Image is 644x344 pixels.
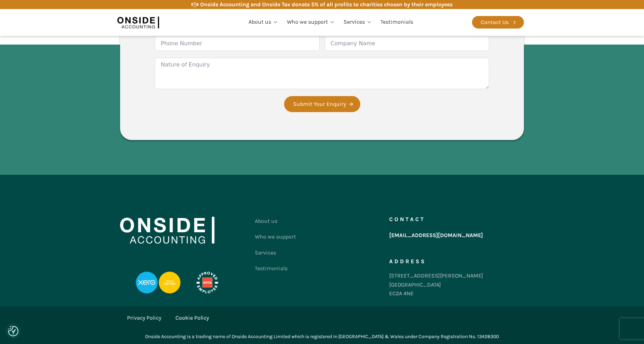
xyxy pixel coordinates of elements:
div: Onside Accounting is a trading name of Onside Accounting Limited which is registered in [GEOGRAPH... [145,333,499,341]
textarea: Nature of Enquiry [155,58,489,89]
img: APPROVED-EMPLOYER-PROFESSIONAL-DEVELOPMENT-REVERSED_LOGO [188,272,227,294]
a: [EMAIL_ADDRESS][DOMAIN_NAME] [389,229,483,242]
button: Submit Your Enquiry [284,96,360,112]
a: About us [244,10,283,34]
img: Onside Accounting [117,14,159,30]
a: Who we support [255,229,296,245]
a: Contact Us [472,16,524,29]
input: Company Name [325,36,489,51]
img: Onside Accounting [120,217,214,244]
a: Privacy Policy [127,313,161,322]
a: Services [255,245,296,261]
button: Consent Preferences [8,326,18,336]
input: Phone Number [155,36,320,51]
a: Services [339,10,376,34]
a: Testimonials [376,10,417,34]
a: About us [255,213,296,229]
a: Who we support [283,10,339,34]
div: [STREET_ADDRESS][PERSON_NAME] [GEOGRAPHIC_DATA] EC2A 4NE [389,271,483,298]
div: Contact Us [481,18,509,27]
a: Testimonials [255,260,296,276]
a: Cookie Policy [175,313,209,322]
h5: Contact [389,217,425,222]
img: Revisit consent button [8,326,18,336]
h5: Address [389,259,426,264]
